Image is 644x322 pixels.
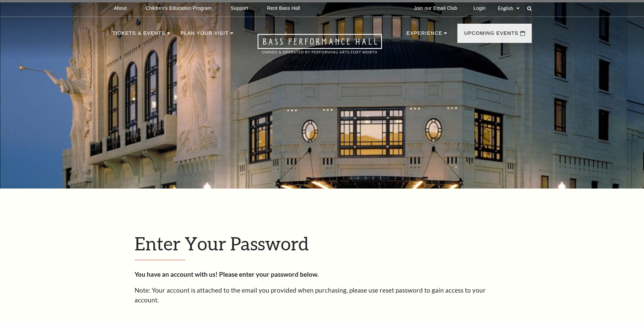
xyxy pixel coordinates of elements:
[113,29,166,41] p: Tickets & Events
[181,29,229,41] p: Plan Your Visit
[219,270,318,278] strong: Please enter your password below.
[146,5,212,11] p: Children's Education Program
[464,29,519,41] p: Upcoming Events
[406,29,442,41] p: Experience
[135,270,218,278] strong: You have an account with us!
[135,232,309,254] span: Enter Your Password
[497,5,521,11] select: Select:
[135,286,510,305] p: Note: Your account is attached to the email you provided when purchasing, please use reset passwo...
[231,5,248,11] p: Support
[267,5,300,11] p: Rent Bass Hall
[114,5,127,11] p: About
